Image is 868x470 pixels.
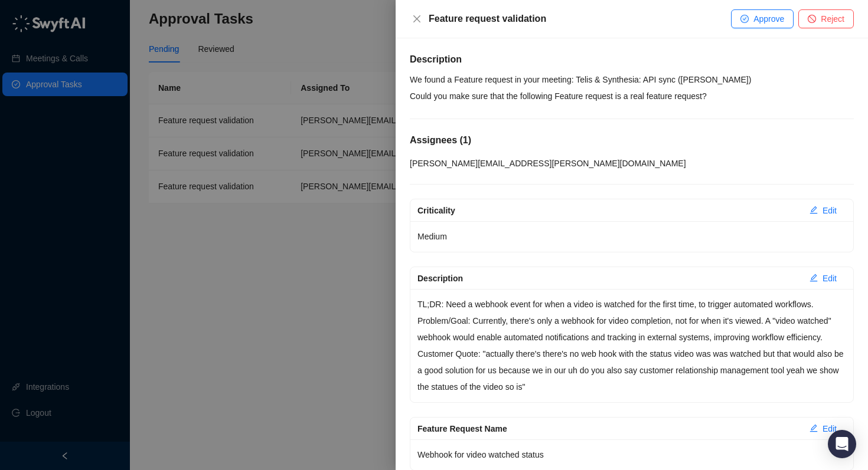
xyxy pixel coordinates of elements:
span: Edit [823,422,837,435]
span: Edit [823,272,837,285]
p: We found a Feature request in your meeting: Telis & Synthesia: API sync ([PERSON_NAME]) Could you... [410,71,854,104]
button: Close [410,12,424,26]
span: Approve [753,12,784,25]
h5: Description [410,52,854,67]
p: Customer Quote: "actually there's there's no web hook with the status video was was watched but t... [417,346,846,395]
span: stop [808,15,816,23]
button: Approve [731,9,794,28]
button: Reject [798,9,854,28]
span: close [412,14,422,24]
button: Edit [800,201,846,220]
div: Description [417,272,800,285]
p: Medium [417,228,846,245]
h5: Assignees ( 1 ) [410,133,854,147]
span: edit [810,206,818,214]
div: Feature Request Name [417,422,800,435]
div: Feature request validation [429,12,731,26]
span: Reject [821,12,844,25]
button: Edit [800,269,846,288]
span: [PERSON_NAME][EMAIL_ADDRESS][PERSON_NAME][DOMAIN_NAME] [410,159,686,168]
span: edit [810,424,818,432]
p: Problem/Goal: Currently, there's only a webhook for video completion, not for when it's viewed. A... [417,313,846,346]
span: edit [810,274,818,282]
div: Open Intercom Messenger [828,430,856,458]
p: TL;DR: Need a webhook event for when a video is watched for the first time, to trigger automated ... [417,296,846,313]
p: Webhook for video watched status [417,446,846,463]
span: check-circle [740,15,749,23]
button: Edit [800,419,846,438]
div: Criticality [417,204,800,217]
span: Edit [823,204,837,217]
